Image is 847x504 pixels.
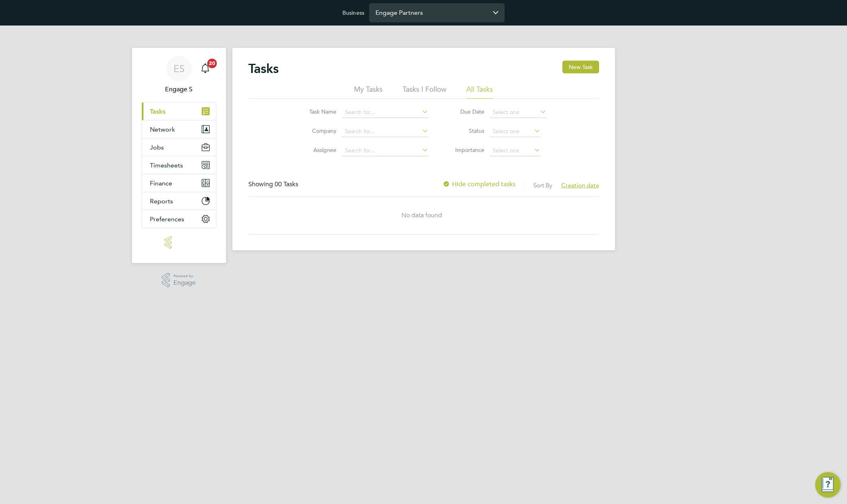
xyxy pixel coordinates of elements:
[150,197,173,205] span: Reports
[197,56,213,81] a: 20
[275,180,298,188] span: 00 Tasks
[142,102,216,120] a: Tasks
[342,126,428,137] input: Search for...
[448,108,484,115] label: Due Date
[142,192,216,210] button: Reports
[533,181,552,189] label: Sort By
[142,174,216,192] button: Finance
[815,472,841,498] button: Engage Resource Center
[342,145,428,156] input: Search for...
[162,273,196,288] a: Powered byEngage
[132,48,226,263] nav: Main navigation
[150,144,164,151] span: Jobs
[141,236,216,249] a: Go to home page
[173,280,196,286] span: Engage
[150,215,184,223] span: Preferences
[173,273,196,280] span: Powered by
[301,108,336,115] label: Task Name
[448,127,484,134] label: Status
[248,180,300,189] div: Showing
[165,236,193,249] img: engage-logo-retina.png
[141,56,216,94] a: ESEngage S
[207,59,217,68] span: 20
[248,61,279,77] h2: Tasks
[150,179,172,187] span: Finance
[448,146,484,154] label: Importance
[442,180,515,188] label: Hide completed tasks
[490,107,546,118] input: Select one
[342,107,428,118] input: Search for...
[490,145,540,156] input: Select one
[142,210,216,228] button: Preferences
[490,126,540,137] input: Select one
[342,9,364,16] label: Business
[142,120,216,138] button: Network
[150,108,165,115] span: Tasks
[562,61,599,73] button: New Task
[301,127,336,134] label: Company
[142,156,216,174] button: Timesheets
[354,85,383,99] li: My Tasks
[466,85,493,99] li: All Tasks
[403,85,446,99] li: Tasks I Follow
[150,126,175,133] span: Network
[248,211,595,220] div: No data found
[173,63,185,74] span: ES
[142,138,216,156] button: Jobs
[301,146,336,154] label: Assignee
[141,85,216,94] span: Engage S
[561,181,599,189] span: Creation date
[150,161,183,169] span: Timesheets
